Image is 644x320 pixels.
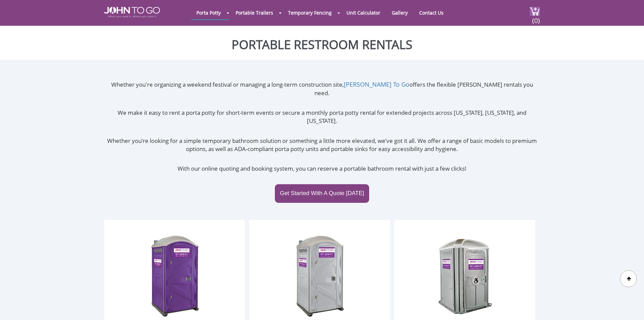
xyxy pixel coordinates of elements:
[414,6,449,19] a: Contact Us
[104,137,540,153] p: Whether you’re looking for a simple temporary bathroom solution or something a little more elevat...
[387,6,413,19] a: Gallery
[438,233,492,318] img: ADA Handicapped Accessible Unit
[104,165,540,173] p: With our online quoting and booking system, you can reserve a portable bathroom rental with just ...
[104,80,540,97] p: Whether you're organizing a weekend festival or managing a long-term construction site, offers th...
[104,7,160,18] img: JOHN to go
[275,184,369,202] a: Get Started With A Quote [DATE]
[191,6,226,19] a: Porta Potty
[283,6,337,19] a: Temporary Fencing
[341,6,385,19] a: Unit Calculator
[231,6,278,19] a: Portable Trailers
[344,80,409,88] a: [PERSON_NAME] To Go
[532,10,540,25] span: (0)
[104,109,540,125] p: We make it easy to rent a porta potty for short-term events or secure a monthly porta potty renta...
[530,7,540,16] img: cart a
